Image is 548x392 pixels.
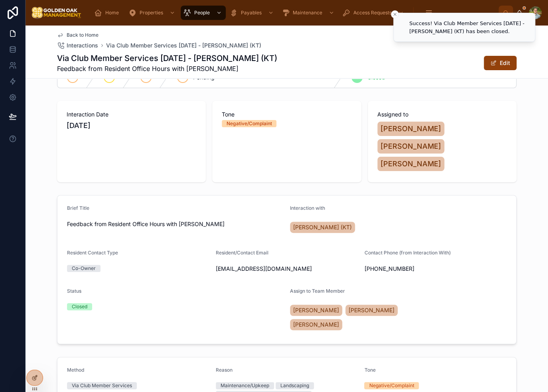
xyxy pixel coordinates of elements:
span: Access Requests [353,10,392,16]
span: Status [67,288,81,294]
h1: Via Club Member Services [DATE] - [PERSON_NAME] (KT) [57,53,277,64]
span: Back to Home [67,32,99,38]
div: Success! Via Club Member Services [DATE] - [PERSON_NAME] (KT) has been closed. [409,20,528,35]
span: [PERSON_NAME] [349,306,394,314]
a: [PERSON_NAME] [345,305,398,316]
span: [PERSON_NAME] [293,321,339,329]
div: Negative/Complaint [227,120,272,127]
a: [PERSON_NAME] [377,139,444,154]
a: Payables [227,6,278,20]
span: Properties [140,10,163,16]
span: [PERSON_NAME] [380,123,441,134]
span: [PERSON_NAME] [380,141,441,152]
img: App logo [32,6,81,19]
button: Edit [484,56,516,70]
div: Via Club Member Services [72,382,132,389]
span: Assign to Team Member [290,288,345,294]
span: Home [105,10,119,16]
span: Contact Phone (from Interaction With) [364,250,450,256]
div: Landscaping [280,382,309,389]
a: People [181,6,226,20]
div: Negative/Complaint [369,382,414,389]
span: Interaction with [290,205,325,211]
span: Method [67,367,84,373]
span: Resident Contact Type [67,250,118,256]
span: [PERSON_NAME] [293,306,339,314]
button: Close toast [391,10,399,18]
a: Maintenance [279,6,338,20]
span: Interaction Date [67,110,196,118]
a: Via Club Member Services [DATE] - [PERSON_NAME] (KT) [106,41,261,49]
a: [PERSON_NAME] (KT) [290,222,355,233]
span: Assigned to [377,110,507,118]
a: Home [92,6,124,20]
a: [PERSON_NAME] [290,319,342,330]
div: Closed [72,303,87,310]
a: Interactions [57,41,98,49]
a: [PERSON_NAME] [377,157,444,171]
div: Co-Owner [72,265,96,272]
span: Feedback from Resident Office Hours with [PERSON_NAME] [57,64,277,73]
span: Payables [241,10,262,16]
a: Access Requests [340,6,408,20]
span: Brief Title [67,205,89,211]
span: Reason [216,367,233,373]
a: [PERSON_NAME] [377,122,444,136]
div: scrollable content [88,4,499,22]
span: Tone [364,367,375,373]
div: Maintenance/Upkeep [221,382,269,389]
span: Resident/Contact Email [216,250,268,256]
a: Back to Home [57,32,99,38]
span: People [194,10,210,16]
span: [PERSON_NAME] (KT) [293,223,352,231]
span: [DATE] [67,120,196,131]
span: Feedback from Resident Office Hours with [PERSON_NAME] [67,220,284,228]
a: [PERSON_NAME] [290,305,342,316]
span: [EMAIL_ADDRESS][DOMAIN_NAME] [216,265,358,273]
span: Tone [222,110,351,118]
span: Maintenance [293,10,322,16]
a: Properties [126,6,179,20]
span: [PERSON_NAME] [380,158,441,169]
span: [PHONE_NUMBER] [364,265,469,273]
span: Interactions [67,41,98,49]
